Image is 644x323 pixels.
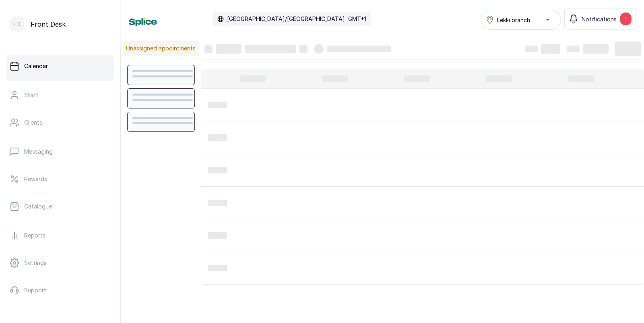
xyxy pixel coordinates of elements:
[6,279,114,302] a: Support
[24,148,53,156] p: Messaging
[6,140,114,163] a: Messaging
[6,84,114,106] a: Staff
[6,195,114,218] a: Catalogue
[13,20,21,28] p: FD
[6,224,114,247] a: Reports
[24,202,52,210] p: Catalogue
[24,175,47,183] p: Rewards
[620,13,632,25] div: 1
[6,55,114,77] a: Calendar
[481,10,561,30] button: Lekki branch
[24,231,45,240] p: Reports
[497,16,530,24] span: Lekki branch
[24,91,39,99] p: Staff
[24,119,42,127] p: Clients
[24,62,48,70] p: Calendar
[24,286,46,294] p: Support
[6,168,114,190] a: Rewards
[24,259,47,267] p: Settings
[6,111,114,134] a: Clients
[6,252,114,274] a: Settings
[582,15,617,23] span: Notifications
[348,15,366,23] p: GMT+1
[227,15,345,23] p: [GEOGRAPHIC_DATA]/[GEOGRAPHIC_DATA]
[123,41,199,56] p: Unassigned appointments
[31,19,66,29] p: Front Desk
[564,8,636,30] button: Notifications1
